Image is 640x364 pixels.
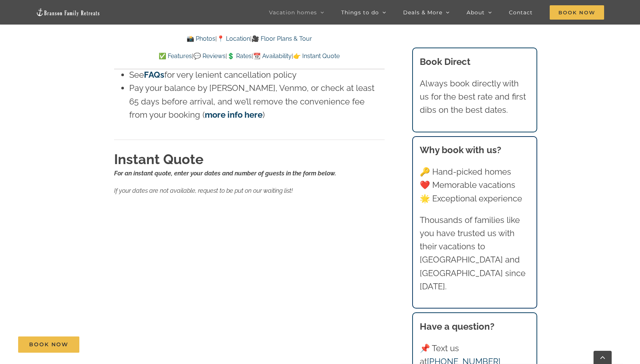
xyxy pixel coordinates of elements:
span: Book Now [550,5,604,20]
span: Deals & More [403,10,442,15]
h3: Why book with us? [420,143,530,157]
span: Contact [509,10,533,15]
a: 🎥 Floor Plans & Tour [252,35,312,42]
a: 💲 Rates [227,52,252,60]
a: Book Now [18,336,79,353]
img: Branson Family Retreats Logo [36,8,100,17]
span: About [467,10,485,15]
p: Always book directly with us for the best rate and first dibs on the best dates. [420,77,530,117]
strong: Instant Quote [114,151,204,167]
a: 📍 Location [217,35,250,42]
li: See for very lenient cancellation policy [129,68,385,81]
p: | | [114,34,385,44]
a: ✅ Features [159,52,192,60]
a: more info here [205,110,263,120]
a: 👉 Instant Quote [293,52,340,60]
p: | | | | [114,51,385,61]
p: 🔑 Hand-picked homes ❤️ Memorable vacations 🌟 Exceptional experience [420,165,530,205]
span: Things to do [341,10,379,15]
span: Vacation homes [269,10,317,15]
em: If your dates are not available, request to be put on our waiting list! [114,187,293,194]
a: FAQs [144,70,164,80]
p: Thousands of families like you have trusted us with their vacations to [GEOGRAPHIC_DATA] and [GEO... [420,213,530,293]
a: 📆 Availability [253,52,292,60]
b: Book Direct [420,56,470,67]
li: Pay your balance by [PERSON_NAME], Venmo, or check at least 65 days before arrival, and we’ll rem... [129,81,385,121]
i: For an instant quote, enter your dates and number of guests in the form below. [114,170,336,177]
a: 📸 Photos [187,35,215,42]
a: 💬 Reviews [193,52,226,60]
span: Book Now [29,341,68,348]
strong: Have a question? [420,321,495,332]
